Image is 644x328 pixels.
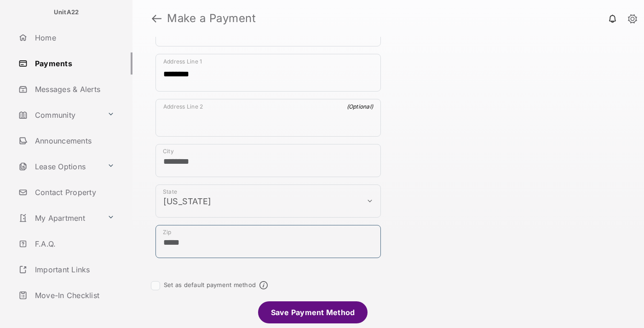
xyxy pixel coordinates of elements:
p: UnitA22 [54,8,79,17]
div: payment_method_screening[postal_addresses][administrativeArea] [155,184,381,218]
span: Default payment method info [259,281,268,289]
a: Community [15,104,103,126]
strong: Make a Payment [167,13,256,24]
div: payment_method_screening[postal_addresses][addressLine2] [155,99,381,137]
div: payment_method_screening[postal_addresses][addressLine1] [155,54,381,92]
a: My Apartment [15,207,103,229]
div: payment_method_screening[postal_addresses][postalCode] [155,225,381,258]
label: Set as default payment method [164,281,256,288]
a: Home [15,27,132,49]
a: Contact Property [15,181,132,203]
li: Save Payment Method [258,301,368,323]
a: Announcements [15,130,132,152]
a: Move-In Checklist [15,284,132,306]
a: Payments [15,52,132,75]
a: Important Links [15,259,118,281]
a: F.A.Q. [15,233,132,255]
a: Lease Options [15,155,103,178]
a: Messages & Alerts [15,78,132,100]
div: payment_method_screening[postal_addresses][locality] [155,144,381,177]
